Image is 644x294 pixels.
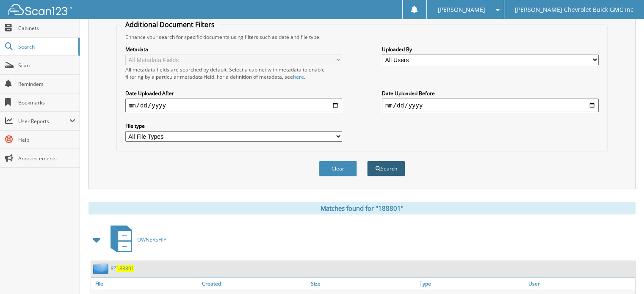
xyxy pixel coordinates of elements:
input: end [382,99,599,112]
span: Announcements [18,155,75,162]
label: Date Uploaded Before [382,90,599,97]
span: OWNERSHIP [137,236,166,243]
button: Clear [319,161,357,176]
label: Metadata [125,46,342,53]
span: Help [18,136,75,143]
span: Cabinets [18,25,75,32]
div: All metadata fields are searched by default. Select a cabinet with metadata to enable filtering b... [125,66,342,80]
span: 188801 [116,265,134,272]
a: User [526,278,635,289]
div: Matches found for "188801" [88,202,636,214]
a: File [91,278,200,289]
img: scan123-logo-white.svg [8,4,72,15]
label: Uploaded By [382,46,599,53]
a: OWNERSHIP [105,223,166,256]
a: Size [309,278,417,289]
label: Date Uploaded After [125,90,342,97]
img: folder2.png [93,263,111,274]
span: User Reports [18,118,69,125]
a: Type [417,278,526,289]
button: Search [367,161,405,176]
a: RZ188801 [111,265,134,272]
label: File type [125,122,342,129]
input: start [125,99,342,112]
span: [PERSON_NAME] Chevrolet Buick GMC Inc [515,7,633,12]
span: Bookmarks [18,99,75,106]
div: Enhance your search for specific documents using filters such as date and file type. [121,33,603,41]
iframe: Chat Widget [602,253,644,294]
span: [PERSON_NAME] [437,7,485,12]
span: Reminders [18,80,75,88]
span: Search [18,43,74,50]
legend: Additional Document Filters [121,20,219,29]
span: Scan [18,62,75,69]
a: here [293,73,304,80]
a: Created [200,278,309,289]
